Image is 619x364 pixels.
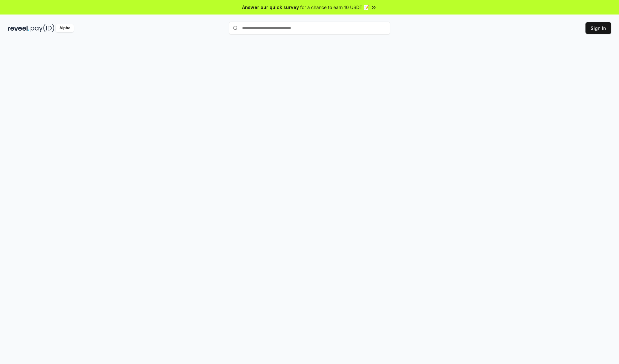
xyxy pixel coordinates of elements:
span: for a chance to earn 10 USDT 📝 [300,4,369,11]
img: pay_id [31,24,54,32]
span: Answer our quick survey [242,4,299,11]
button: Sign In [585,22,611,34]
img: reveel_dark [8,24,29,32]
div: Alpha [56,24,74,32]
